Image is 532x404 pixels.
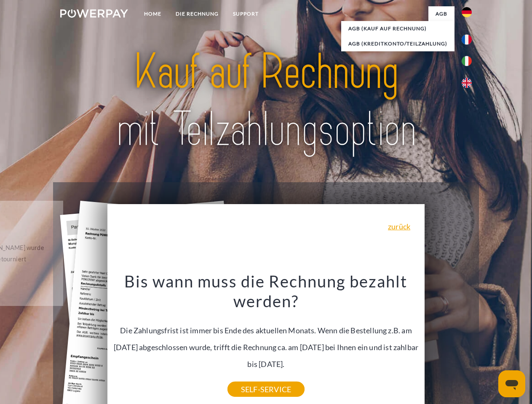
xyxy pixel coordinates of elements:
[80,40,452,161] img: title-powerpay_de.svg
[388,223,410,230] a: zurück
[462,78,472,88] img: en
[137,6,168,21] a: Home
[428,6,454,21] a: agb
[341,21,454,36] a: AGB (Kauf auf Rechnung)
[227,382,305,397] a: SELF-SERVICE
[341,36,454,51] a: AGB (Kreditkonto/Teilzahlung)
[462,7,472,17] img: de
[168,6,226,21] a: DIE RECHNUNG
[498,370,525,397] iframe: Schaltfläche zum Öffnen des Messaging-Fensters
[226,6,266,21] a: SUPPORT
[112,271,420,311] h3: Bis wann muss die Rechnung bezahlt werden?
[112,271,420,389] div: Die Zahlungsfrist ist immer bis Ende des aktuellen Monats. Wenn die Bestellung z.B. am [DATE] abg...
[462,35,472,45] img: fr
[462,56,472,66] img: it
[60,9,128,18] img: logo-powerpay-white.svg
